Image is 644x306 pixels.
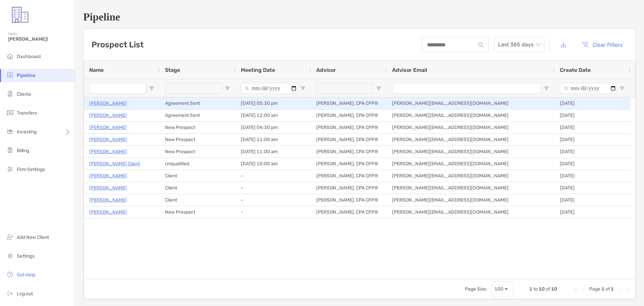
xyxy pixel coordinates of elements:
div: [DATE] 11:00 am [235,146,311,158]
span: Stage [165,67,180,73]
span: Pipeline [17,73,35,78]
div: [PERSON_NAME], CPA CFP® [311,134,387,145]
img: billing icon [6,146,14,154]
img: transfers icon [6,108,14,117]
span: Meeting Date [241,67,275,73]
a: [PERSON_NAME] [89,184,127,192]
div: [PERSON_NAME][EMAIL_ADDRESS][DOMAIN_NAME] [387,110,554,121]
div: Previous Page [581,287,587,292]
div: First Page [573,287,579,292]
span: 1 [611,286,614,292]
div: [DATE] [554,182,630,194]
span: 1 [529,286,532,292]
a: [PERSON_NAME] [89,208,127,216]
button: Open Filter Menu [300,86,306,91]
div: [PERSON_NAME], CPA CFP® [311,194,387,206]
div: [DATE] [554,158,630,170]
span: Dashboard [17,54,41,59]
a: [PERSON_NAME] [89,111,127,120]
div: - [235,206,311,218]
div: [DATE] [554,122,630,133]
span: Billing [17,148,29,154]
div: New Prospect [160,122,235,133]
div: [PERSON_NAME][EMAIL_ADDRESS][DOMAIN_NAME] [387,97,554,109]
div: [PERSON_NAME][EMAIL_ADDRESS][DOMAIN_NAME] [387,122,554,133]
div: [DATE] [554,146,630,158]
button: Open Filter Menu [149,86,154,91]
div: [PERSON_NAME], CPA CFP® [311,170,387,182]
a: [PERSON_NAME] [89,196,127,204]
div: [DATE] 05:30 pm [235,97,311,109]
div: [PERSON_NAME][EMAIL_ADDRESS][DOMAIN_NAME] [387,206,554,218]
img: clients icon [6,90,14,98]
div: [DATE] 04:30 pm [235,122,311,133]
h1: Pipeline [83,11,636,23]
div: Last Page [625,287,630,292]
div: [PERSON_NAME][EMAIL_ADDRESS][DOMAIN_NAME] [387,182,554,194]
div: [DATE] [554,170,630,182]
input: Meeting Date Filter Input [241,83,298,94]
button: Open Filter Menu [225,86,230,91]
div: [PERSON_NAME], CPA CFP® [311,206,387,218]
img: pipeline icon [6,71,14,79]
span: Transfers [17,110,37,116]
span: 10 [539,286,545,292]
div: [PERSON_NAME], CPA CFP® [311,158,387,170]
div: [PERSON_NAME], CPA CFP® [311,146,387,158]
span: Add New Client [17,234,49,240]
h3: Prospect List [92,40,144,49]
img: input icon [478,42,483,47]
span: Firm Settings [17,167,45,172]
div: - [235,182,311,194]
div: - [235,194,311,206]
span: Investing [17,129,37,135]
div: [DATE] [554,206,630,218]
div: [PERSON_NAME], CPA CFP® [311,182,387,194]
span: Name [89,67,104,73]
span: Get Help [17,272,35,278]
div: [PERSON_NAME][EMAIL_ADDRESS][DOMAIN_NAME] [387,170,554,182]
div: [PERSON_NAME], CPA CFP® [311,122,387,133]
div: [PERSON_NAME][EMAIL_ADDRESS][DOMAIN_NAME] [387,134,554,145]
div: Agreement Sent [160,97,235,109]
div: [PERSON_NAME], CPA CFP® [311,110,387,121]
div: [DATE] [554,194,630,206]
img: Zoe Logo [8,3,32,27]
span: 10 [551,286,557,292]
img: firm-settings icon [6,165,14,173]
a: [PERSON_NAME] [89,123,127,132]
button: Open Filter Menu [376,86,381,91]
div: Unqualified [160,158,235,170]
span: Clients [17,91,31,97]
div: New Prospect [160,134,235,145]
div: Client [160,194,235,206]
div: [PERSON_NAME], CPA CFP® [311,97,387,109]
span: 1 [601,286,604,292]
a: [PERSON_NAME] Client [89,160,140,168]
div: [PERSON_NAME][EMAIL_ADDRESS][DOMAIN_NAME] [387,194,554,206]
span: Page [589,286,600,292]
span: Advisor [316,67,336,73]
a: [PERSON_NAME] [89,99,127,107]
div: [DATE] 10:00 am [235,158,311,170]
img: investing icon [6,127,14,135]
div: [PERSON_NAME][EMAIL_ADDRESS][DOMAIN_NAME] [387,146,554,158]
div: [PERSON_NAME][EMAIL_ADDRESS][DOMAIN_NAME] [387,158,554,170]
div: New Prospect [160,146,235,158]
button: Clear Filters [577,37,628,52]
div: Page Size: [465,286,487,292]
a: [PERSON_NAME] [89,147,127,156]
div: [DATE] 12:00 am [235,110,311,121]
span: Settings [17,253,35,259]
input: Advisor Email Filter Input [392,83,541,94]
a: [PERSON_NAME] [89,172,127,180]
a: [PERSON_NAME] [89,135,127,144]
div: Page Size [491,281,513,297]
div: New Prospect [160,206,235,218]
